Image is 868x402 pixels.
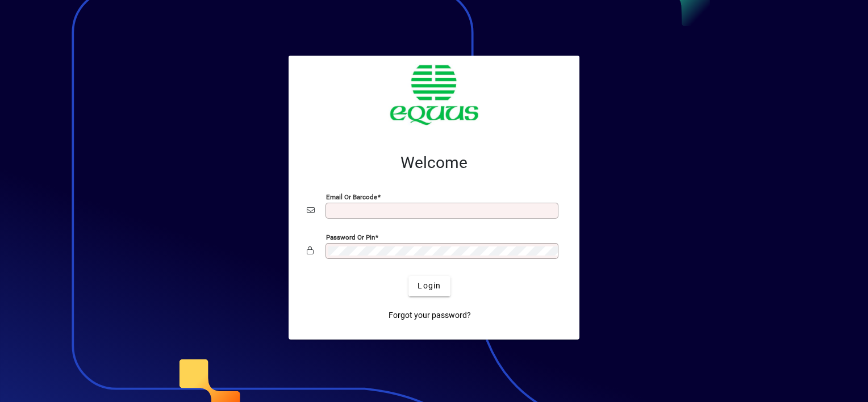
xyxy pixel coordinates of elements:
span: Login [418,280,441,292]
h2: Welcome [307,153,561,173]
span: Forgot your password? [389,309,471,321]
button: Login [408,276,450,296]
mat-label: Password or Pin [326,233,375,241]
mat-label: Email or Barcode [326,192,377,200]
a: Forgot your password? [384,305,475,326]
